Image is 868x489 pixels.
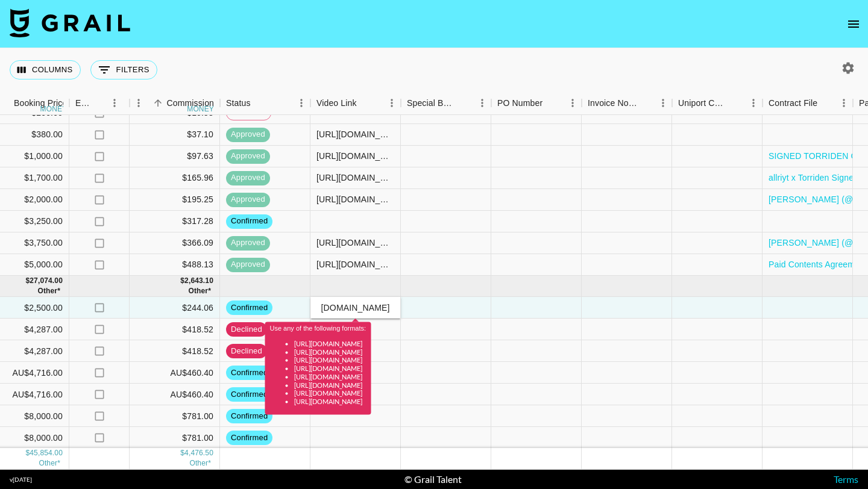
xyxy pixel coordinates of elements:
div: PO Number [497,92,542,115]
button: Menu [105,94,124,112]
button: open drawer [841,12,866,36]
li: [URL][DOMAIN_NAME] [294,347,366,356]
button: Sort [456,95,473,111]
div: $97.63 [130,146,220,167]
div: Uniport Contact Email [678,92,728,115]
span: declined [226,324,267,335]
div: Invoice Notes [582,92,672,115]
div: AU$460.40 [130,384,220,405]
img: Grail Talent [10,8,130,37]
span: declined [226,346,267,357]
div: $418.52 [130,340,220,362]
div: Video Link [316,92,357,115]
div: Contract File [763,92,853,115]
button: Sort [251,95,268,111]
div: 2,643.10 [184,276,213,286]
div: $781.00 [130,405,220,427]
span: AU$ 920.80 [188,287,211,295]
span: confirmed [226,367,272,379]
div: $244.06 [130,297,220,319]
li: [URL][DOMAIN_NAME] [294,356,366,364]
div: $37.10 [130,124,220,146]
span: approved [226,194,270,205]
a: Terms [834,473,858,485]
button: Sort [92,95,109,111]
div: $ [180,276,184,286]
button: Sort [728,95,744,111]
div: Video Link [310,92,401,115]
div: $418.52 [130,319,220,340]
div: $ [25,449,30,459]
div: https://www.instagram.com/p/DMYkRM_Ry0X/ [316,150,394,162]
div: $ [180,449,184,459]
span: confirmed [226,411,272,422]
button: Show filters [90,60,157,79]
div: https://www.tiktok.com/@allriyt/video/7527344612793388301?_r=1&_t=ZN-8y3NHTPtPVu [316,237,394,249]
div: Commission [166,92,214,115]
div: $366.09 [130,232,220,254]
span: confirmed [226,216,272,227]
button: Sort [542,95,559,111]
div: https://www.tiktok.com/@allriyt/video/7530007905815301389 [316,258,394,270]
span: AU$ 9,432.00 [39,459,60,468]
div: Expenses: Remove Commission? [75,92,92,115]
li: [URL][DOMAIN_NAME] [294,389,366,397]
div: $317.28 [130,211,220,232]
div: $195.25 [130,189,220,211]
div: 4,476.50 [184,449,213,459]
span: confirmed [226,432,272,444]
div: Status [220,92,310,115]
div: v [DATE] [10,476,32,484]
button: Sort [357,95,374,111]
div: money [187,105,214,113]
div: $165.96 [130,167,220,189]
span: approved [226,129,270,140]
div: Special Booking Type [401,92,491,115]
div: Special Booking Type [407,92,456,115]
div: Uniport Contact Email [672,92,763,115]
button: Menu [564,94,582,112]
button: Menu [130,94,148,112]
button: Select columns [10,60,81,79]
div: PO Number [491,92,582,115]
div: Booking Price [14,92,67,115]
span: approved [226,237,270,249]
li: [URL][DOMAIN_NAME] [294,397,366,406]
button: Sort [637,95,654,111]
li: [URL][DOMAIN_NAME] [294,364,366,373]
div: Contract File [769,92,817,115]
div: Invoice Notes [588,92,637,115]
button: Menu [835,94,853,112]
div: 27,074.00 [30,276,63,286]
div: Expenses: Remove Commission? [69,92,130,115]
button: Menu [292,94,310,112]
button: Menu [744,94,763,112]
span: confirmed [226,389,272,400]
span: approved [226,151,270,162]
div: https://www.tiktok.com/@allriyt/video/7532209587466947895?_r=1&_t=ZN-8yPgcM5Edeg [316,193,394,205]
div: money [40,105,68,113]
span: AU$ 9,432.00 [37,287,60,295]
div: AU$460.40 [130,362,220,384]
li: [URL][DOMAIN_NAME] [294,339,366,347]
span: AU$ 920.80 [189,459,211,468]
li: [URL][DOMAIN_NAME] [294,372,366,381]
span: approved [226,259,270,270]
span: confirmed [226,302,272,314]
button: Menu [383,94,401,112]
li: [URL][DOMAIN_NAME] [294,381,366,389]
div: Use any of the following formats: [270,325,366,406]
div: https://www.tiktok.com/@allriyt/video/7531146827391847694 [316,172,394,184]
div: $488.13 [130,254,220,276]
div: https://www.tiktok.com/@noabruser/video/7523748588539677983?_t=ZN-8xmsYj2Iumc&_r=1 [316,128,394,140]
span: approved [226,172,270,184]
button: Sort [817,95,834,111]
div: © Grail Talent [404,473,462,485]
div: $781.00 [130,427,220,449]
div: 45,854.00 [30,449,63,459]
button: Menu [654,94,672,112]
button: Sort [149,95,166,111]
button: Menu [473,94,491,112]
div: Status [226,92,251,115]
div: $ [25,276,30,286]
